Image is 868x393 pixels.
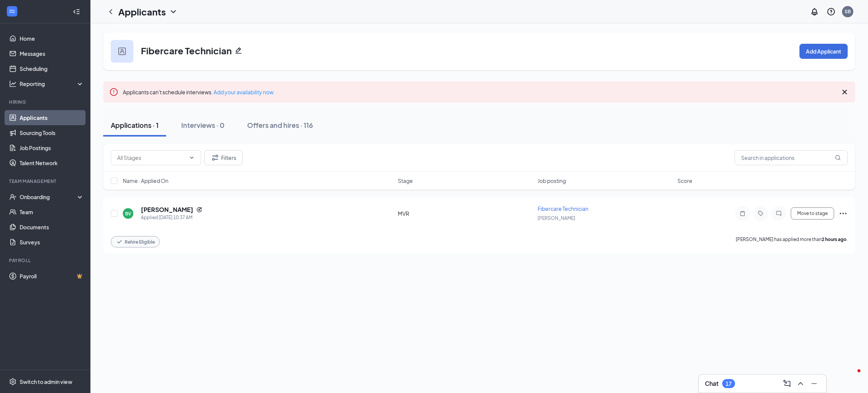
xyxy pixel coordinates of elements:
[398,210,533,217] div: MVR
[808,378,820,390] button: Minimize
[538,215,575,221] span: [PERSON_NAME]
[235,47,242,54] svg: Pencil
[118,5,166,18] h1: Applicants
[196,207,202,213] svg: Reapply
[141,206,193,214] h5: [PERSON_NAME]
[123,177,168,184] span: Name · Applied On
[781,378,793,390] button: ComposeMessage
[738,210,747,216] svg: Note
[20,220,84,235] a: Documents
[204,150,243,165] button: Filter Filters
[141,214,202,221] div: Applied [DATE] 10:37 AM
[141,44,232,57] h3: Fibercare Technician
[796,379,805,388] svg: ChevronUp
[20,46,84,61] a: Messages
[20,204,84,220] a: Team
[705,379,718,388] h3: Chat
[73,8,80,15] svg: Collapse
[106,7,115,16] svg: ChevronLeft
[20,61,84,76] a: Scheduling
[799,44,848,59] button: Add Applicant
[782,379,792,388] svg: ComposeMessage
[20,140,84,155] a: Job Postings
[736,236,848,247] p: [PERSON_NAME] has applied more than .
[111,120,159,130] div: Applications · 1
[795,378,807,390] button: ChevronUp
[822,236,847,242] b: 2 hours ago
[9,178,83,184] div: Team Management
[125,210,131,217] div: BV
[9,80,17,88] svg: Analysis
[677,177,692,184] span: Score
[9,193,17,201] svg: UserCheck
[118,48,126,55] img: user icon
[398,177,413,184] span: Stage
[20,31,84,46] a: Home
[538,177,566,184] span: Job posting
[735,150,848,165] input: Search in applications
[181,120,225,130] div: Interviews · 0
[125,239,155,245] span: Rehire Eligible
[827,7,836,16] svg: QuestionInfo
[20,110,84,125] a: Applicants
[211,153,220,162] svg: Filter
[9,378,17,385] svg: Settings
[842,367,860,385] iframe: Intercom live chat
[123,89,274,95] span: Applicants can't schedule interviews.
[20,235,84,250] a: Surveys
[214,89,274,95] a: Add your availability now
[20,193,78,201] div: Onboarding
[756,210,765,216] svg: Tag
[538,205,588,212] span: Fibercare Technician
[169,7,178,16] svg: ChevronDown
[20,80,84,88] div: Reporting
[247,120,313,130] div: Offers and hires · 116
[9,257,83,264] div: Payroll
[791,207,834,220] button: Move to stage
[845,8,851,15] div: SB
[20,378,72,385] div: Switch to admin view
[839,209,848,218] svg: Ellipses
[117,154,186,162] input: All Stages
[774,210,783,216] svg: ChatInactive
[8,8,16,15] svg: WorkstreamLogo
[20,269,84,284] a: PayrollCrown
[840,88,849,97] svg: Cross
[116,238,123,246] svg: Checkmark
[9,99,83,105] div: Hiring
[726,381,732,387] div: 17
[810,7,819,16] svg: Notifications
[20,125,84,140] a: Sourcing Tools
[109,88,118,97] svg: Error
[835,155,841,161] svg: MagnifyingGlass
[810,379,819,388] svg: Minimize
[20,155,84,170] a: Talent Network
[189,155,195,161] svg: ChevronDown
